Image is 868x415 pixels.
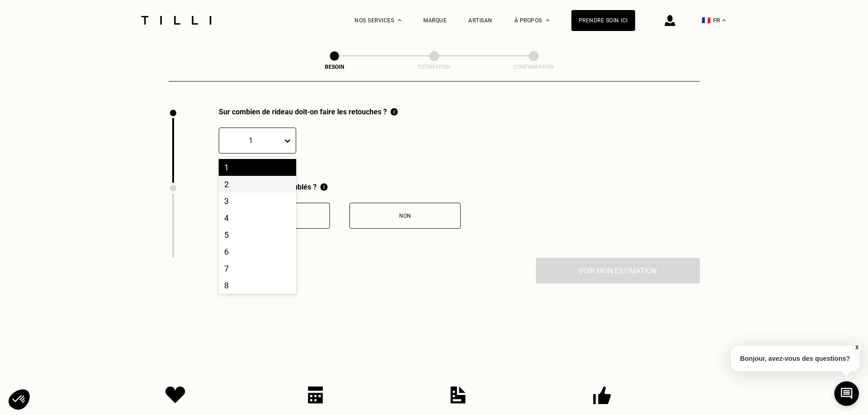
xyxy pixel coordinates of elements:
[398,19,401,21] img: Menu déroulant
[488,64,579,70] div: Confirmation
[389,64,480,70] div: Estimation
[219,277,296,294] div: 8
[219,108,398,116] div: Sur combien de rideau doit-on faire les retouches ?
[593,386,611,405] img: Icon
[219,193,296,210] div: 3
[702,16,711,25] span: 🇫🇷
[219,260,296,277] div: 7
[722,19,726,21] img: menu déroulant
[390,108,398,116] img: Comment compter le nombre de rideaux ?
[423,17,447,24] a: Marque
[665,15,675,26] img: icône connexion
[165,386,185,404] img: Icon
[354,213,456,219] div: Non
[219,210,296,226] div: 4
[852,343,861,353] button: X
[349,203,461,229] button: Non
[451,386,466,404] img: Icon
[468,17,493,24] a: Artisan
[219,243,296,260] div: 6
[219,159,296,176] div: 1
[219,183,461,191] div: Ce sont des rideaux doublés ?
[731,346,859,371] p: Bonjour, avez-vous des questions?
[320,183,328,191] img: Qu'est ce qu'une doublure ?
[219,176,296,193] div: 2
[289,64,380,70] div: Besoin
[571,10,635,31] a: Prendre soin ici
[219,226,296,243] div: 5
[138,16,215,25] img: Logo du service de couturière Tilli
[546,19,550,21] img: Menu déroulant à propos
[308,386,323,404] img: Icon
